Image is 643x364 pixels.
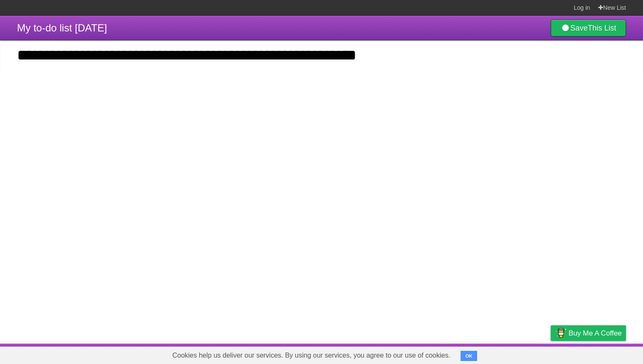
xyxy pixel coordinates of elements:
span: Cookies help us deliver our services. By using our services, you agree to our use of cookies. [164,347,459,364]
b: This List [588,24,616,32]
button: OK [461,351,477,361]
a: Buy me a coffee [551,325,626,341]
a: Privacy [540,346,562,362]
a: Suggest a feature [572,346,626,362]
a: Developers [466,346,500,362]
span: My to-do list [DATE] [17,22,107,34]
span: Buy me a coffee [569,326,622,341]
a: About [438,346,455,362]
a: Terms [511,346,529,362]
a: SaveThis List [551,20,626,37]
img: Buy me a coffee [555,326,566,340]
